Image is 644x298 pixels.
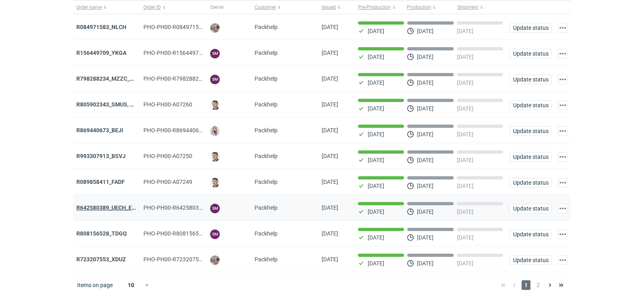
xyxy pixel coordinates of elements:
[322,75,338,82] span: 22/09/2025
[368,131,384,138] p: [DATE]
[322,127,338,133] span: 19/09/2025
[558,49,568,58] button: Actions
[76,153,126,159] a: R993307913_BSVJ
[210,152,220,162] img: Maciej Sikora
[255,256,278,263] span: Packhelp
[76,24,126,30] a: R084971583_NLCH
[407,4,431,10] span: Production
[210,229,220,239] figcaption: SM
[457,79,474,86] p: [DATE]
[457,131,474,138] p: [DATE]
[509,23,551,33] button: Update status
[358,4,391,10] span: Pre-Production
[118,279,144,291] div: 10
[210,255,220,265] img: Michał Palasek
[417,208,434,215] p: [DATE]
[251,1,318,14] button: Customer
[255,75,278,82] span: Packhelp
[143,204,238,211] span: PHO-PH00-R642580389_UECH_ESJL
[368,79,384,86] p: [DATE]
[509,204,551,213] button: Update status
[509,75,551,84] button: Update status
[143,4,161,10] span: Order ID
[558,152,568,162] button: Actions
[255,101,278,108] span: Packhelp
[210,100,220,110] img: Maciej Sikora
[76,256,126,263] a: R723207553_XDUZ
[417,157,434,163] p: [DATE]
[255,179,278,185] span: Packhelp
[509,152,551,162] button: Update status
[558,178,568,188] button: Actions
[417,105,434,112] p: [DATE]
[143,75,239,82] span: PHO-PH00-R798288234_MZZC_YZOD
[210,204,220,213] figcaption: SM
[255,4,276,10] span: Customer
[558,23,568,33] button: Actions
[457,208,474,215] p: [DATE]
[76,50,126,56] a: R156449709_YKGA
[513,102,548,108] span: Update status
[143,230,223,237] span: PHO-PH00-R808156528_TDGQ
[76,179,125,185] strong: R089858411_FADF
[76,204,142,211] a: R642580389_UECH_ESJL
[140,1,207,14] button: Order ID
[322,101,338,108] span: 22/09/2025
[73,1,140,14] button: Order name
[513,206,548,211] span: Update status
[255,230,278,237] span: Packhelp
[509,255,551,265] button: Update status
[368,234,384,241] p: [DATE]
[210,49,220,58] figcaption: SM
[558,204,568,213] button: Actions
[405,1,456,14] button: Production
[76,75,145,82] strong: R798288234_MZZC_YZOD
[322,204,338,211] span: 18/09/2025
[322,4,336,10] span: Issued
[457,183,474,189] p: [DATE]
[76,127,123,133] a: R869440673_BEJI
[143,127,219,133] span: PHO-PH00-R869440673_BEJI
[417,79,434,86] p: [DATE]
[417,183,434,189] p: [DATE]
[513,180,548,185] span: Update status
[417,260,434,267] p: [DATE]
[509,49,551,58] button: Update status
[322,153,338,159] span: 18/09/2025
[457,105,474,112] p: [DATE]
[255,153,278,159] span: Packhelp
[210,75,220,84] figcaption: SM
[457,234,474,241] p: [DATE]
[368,260,384,267] p: [DATE]
[143,24,223,30] span: PHO-PH00-R084971583_NLCH
[210,4,224,10] span: Owner
[534,280,543,290] span: 2
[457,260,474,267] p: [DATE]
[255,204,278,211] span: Packhelp
[513,257,548,263] span: Update status
[509,178,551,188] button: Update status
[255,127,278,133] span: Packhelp
[368,54,384,60] p: [DATE]
[210,178,220,188] img: Maciej Sikora
[558,75,568,84] button: Actions
[417,28,434,34] p: [DATE]
[318,1,355,14] button: Issued
[322,256,338,263] span: 16/09/2025
[255,24,278,30] span: Packhelp
[513,154,548,160] span: Update status
[457,157,474,163] p: [DATE]
[509,100,551,110] button: Update status
[76,230,127,237] a: R808156528_TDGQ
[322,179,338,185] span: 18/09/2025
[77,281,113,289] span: Items on page
[143,179,192,185] span: PHO-PH00-A07249
[513,128,548,134] span: Update status
[322,50,338,56] span: 23/09/2025
[558,100,568,110] button: Actions
[355,1,405,14] button: Pre-Production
